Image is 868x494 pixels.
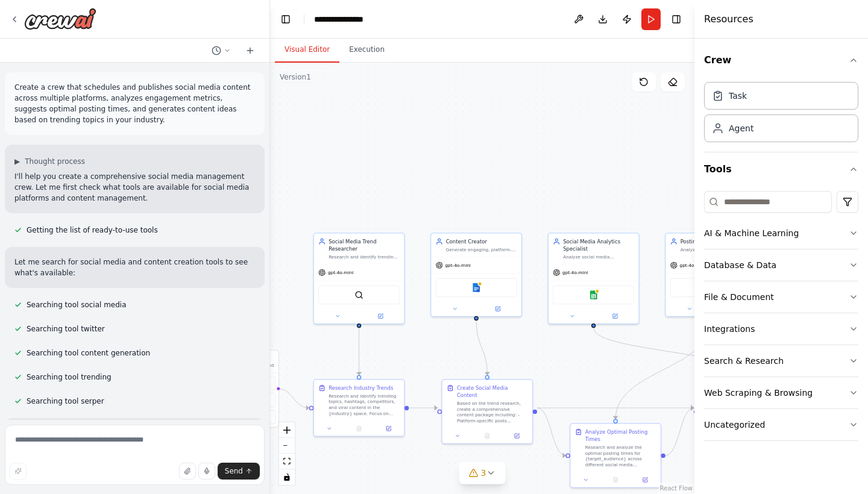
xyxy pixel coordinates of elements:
g: Edge from 028a1c72-18f9-42b7-b748-fba13c7099a6 to 43223bad-4b9e-485e-9d59-27bfe5d3df48 [590,328,747,375]
button: Visual Editor [275,37,339,63]
span: ▶ [14,157,20,166]
div: Version 1 [280,72,311,82]
button: Open in side panel [594,311,636,320]
button: No output available [600,475,631,484]
button: Switch to previous chat [207,43,236,58]
div: Posting Schedule Optimizer [681,238,752,245]
button: Crew [704,43,858,77]
div: Task [729,90,747,102]
button: Hide right sidebar [668,11,685,28]
div: Create Social Media Content [457,384,528,399]
g: Edge from a0daae81-cb42-4de2-84f4-304a01137a75 to 48d6ada4-e818-4b56-82d8-3fe79da2a937 [473,320,491,375]
g: Edge from 03f5d88f-7cb3-4c47-b832-20e558948827 to 541782d4-558f-458f-8390-8774b2f84825 [612,320,714,419]
div: Posting Schedule OptimizerAnalyze optimal posting times for {target_audience} across different so... [665,233,756,317]
div: Agent [729,122,753,134]
p: Create a crew that schedules and publishes social media content across multiple platforms, analyz... [14,82,255,125]
span: gpt-4o-mini [445,262,470,268]
span: Searching tool content generation [27,348,150,358]
span: Getting the list of ready-to-use tools [27,225,158,235]
g: Edge from 541782d4-558f-458f-8390-8774b2f84825 to 43223bad-4b9e-485e-9d59-27bfe5d3df48 [665,404,694,459]
span: gpt-4o-mini [328,270,353,276]
img: Logo [24,8,96,30]
span: Searching tool twitter [27,324,105,334]
div: Social Media Analytics Specialist [563,238,634,252]
div: Analyze social media performance data, track engagement metrics, and create comprehensive reports... [563,254,634,260]
div: Research and analyze the optimal posting times for {target_audience} across different social medi... [585,445,656,468]
span: Send [225,466,243,476]
button: Web Scraping & Browsing [704,377,858,408]
p: I'll help you create a comprehensive social media management crew. Let me first check what tools ... [14,171,255,204]
nav: breadcrumb [314,13,376,25]
button: zoom out [279,438,295,454]
button: Hide left sidebar [277,11,294,28]
g: Edge from ef54c1d2-e605-4400-a6f4-20ddb5e18fa5 to 9b38b81d-e0db-49bb-bfd1-6e73b8b5cbdf [356,328,363,375]
div: Based on the trend research, create a comprehensive content package including: - Platform-specifi... [457,401,528,424]
div: Research Industry TrendsResearch and identify trending topics, hashtags, competitors, and viral c... [313,379,405,436]
div: Generate engaging, platform-specific social media content including captions, hashtags, and posti... [446,246,517,252]
div: Social Media Trend ResearcherResearch and identify trending topics, hashtags, and content themes ... [313,233,405,324]
button: Improve this prompt [10,463,27,480]
span: 3 [481,467,486,479]
span: Searching tool social media [27,300,127,310]
g: Edge from 48d6ada4-e818-4b56-82d8-3fe79da2a937 to 541782d4-558f-458f-8390-8774b2f84825 [537,404,565,459]
button: Uncategorized [704,409,858,440]
button: Click to speak your automation idea [198,463,215,480]
button: ▶Thought process [14,157,85,166]
h4: Resources [704,12,753,27]
img: Google sheets [589,290,598,299]
img: Google docs [472,283,481,292]
div: Research and identify trending topics, hashtags, competitors, and viral content in the {industry}... [329,393,400,416]
button: AI & Machine Learning [704,217,858,249]
div: Content Creator [446,238,517,245]
div: Analyze Optimal Posting TimesResearch and analyze the optimal posting times for {target_audience}... [570,423,661,488]
div: Tools [704,186,858,451]
div: Content CreatorGenerate engaging, platform-specific social media content including captions, hash... [430,233,522,317]
div: Analyze Optimal Posting Times [585,428,656,443]
button: Open in side panel [376,424,401,433]
button: Execution [339,37,394,63]
span: gpt-4o-mini [680,262,705,268]
g: Edge from 9b38b81d-e0db-49bb-bfd1-6e73b8b5cbdf to 48d6ada4-e818-4b56-82d8-3fe79da2a937 [409,404,437,411]
p: Let me search for social media and content creation tools to see what's available: [14,257,255,278]
div: Web Scraping & Browsing [704,387,813,399]
span: Searching tool serper [27,396,104,406]
button: Search & Research [704,345,858,377]
span: Searching tool trending [27,372,112,382]
div: Search & Research [704,355,784,367]
div: React Flow controls [279,422,295,485]
button: Open in side panel [505,431,530,440]
button: Send [218,463,260,480]
img: SerperDevTool [354,290,363,299]
p: No triggers configured [224,362,274,368]
div: Social Media Trend Researcher [329,238,400,252]
button: Open in side panel [632,475,658,484]
button: toggle interactivity [279,469,295,485]
div: Crew [704,77,858,152]
button: zoom in [279,422,295,438]
button: Open in side panel [477,304,518,313]
button: No output available [344,424,374,433]
button: Upload files [179,463,196,480]
div: Uncategorized [704,419,765,431]
button: 3 [459,462,506,484]
div: AI & Machine Learning [704,227,799,239]
button: Open in side panel [360,311,401,320]
g: Edge from triggers to 9b38b81d-e0db-49bb-bfd1-6e73b8b5cbdf [278,385,309,411]
div: Analyze optimal posting times for {target_audience} across different social media platforms and c... [681,246,752,252]
a: React Flow attribution [660,485,693,492]
h3: Triggers [224,355,274,362]
div: Database & Data [704,259,776,271]
button: File & Document [704,281,858,313]
button: Start a new chat [241,43,260,58]
div: Social Media Analytics SpecialistAnalyze social media performance data, track engagement metrics,... [548,233,640,324]
button: No output available [472,431,503,440]
div: File & Document [704,291,774,303]
span: gpt-4o-mini [562,270,588,276]
div: Integrations [704,323,755,335]
button: Database & Data [704,249,858,281]
div: Research and identify trending topics, hashtags, and content themes relevant to {industry} to inf... [329,254,400,260]
button: Tools [704,152,858,186]
div: Research Industry Trends [329,384,393,392]
button: Integrations [704,313,858,345]
span: Thought process [25,157,85,166]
